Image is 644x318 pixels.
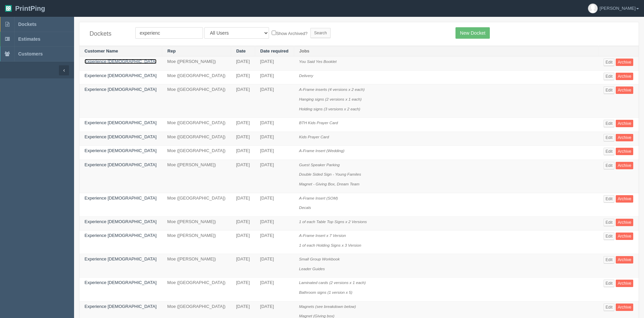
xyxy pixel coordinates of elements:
td: [DATE] [231,70,255,84]
td: Moe ([GEOGRAPHIC_DATA]) [162,118,231,132]
a: Archive [616,280,633,287]
td: [DATE] [255,231,294,254]
a: Edit [604,59,615,66]
a: Experience [DEMOGRAPHIC_DATA] [84,256,157,261]
a: Edit [604,134,615,141]
a: Edit [604,86,615,94]
a: Edit [604,162,615,169]
a: Experience [DEMOGRAPHIC_DATA] [84,196,157,201]
td: Moe ([PERSON_NAME]) [162,254,231,278]
td: [DATE] [255,118,294,132]
i: 1 of each Table Top Signs x 2 Versions [299,219,367,224]
a: Experience [DEMOGRAPHIC_DATA] [84,87,157,92]
i: A-Frame inserts (4 versions x 2 each) [299,87,365,92]
td: [DATE] [231,84,255,118]
td: Moe ([GEOGRAPHIC_DATA]) [162,132,231,146]
a: Edit [604,195,615,203]
i: Hanging signs (2 versions x 1 each) [299,97,362,101]
i: 1 of each Holding Signs x 3 Version [299,243,361,247]
a: New Docket [455,27,489,39]
td: Moe ([PERSON_NAME]) [162,231,231,254]
a: Edit [604,256,615,263]
a: Archive [616,134,633,141]
td: [DATE] [255,146,294,160]
a: Experience [DEMOGRAPHIC_DATA] [84,73,157,78]
i: BTH Kids Prayer Card [299,120,338,125]
a: Edit [604,73,615,80]
i: Magnets (see breakdown below) [299,304,356,309]
i: A-Frame Insert x 7 Version [299,233,346,238]
td: Moe ([GEOGRAPHIC_DATA]) [162,146,231,160]
a: Date required [260,48,289,54]
i: Decals [299,205,311,210]
a: Archive [616,120,633,127]
td: [DATE] [255,216,294,231]
td: [DATE] [255,278,294,301]
i: A-Frame Insert (Wedding) [299,148,344,153]
a: Edit [604,219,615,226]
a: Experience [DEMOGRAPHIC_DATA] [84,134,157,139]
i: Laminated cards (2 versions x 1 each) [299,280,366,285]
a: Archive [616,304,633,311]
a: Date [236,48,246,54]
a: Archive [616,86,633,94]
i: Magnet (Giving box) [299,314,334,318]
i: Delivery [299,73,313,78]
td: [DATE] [255,84,294,118]
a: Archive [616,148,633,155]
a: Experience [DEMOGRAPHIC_DATA] [84,280,157,285]
th: Jobs [294,46,599,57]
a: Edit [604,304,615,311]
a: Edit [604,148,615,155]
td: [DATE] [255,132,294,146]
h4: Dockets [90,31,125,37]
i: Double Sided Sign - Young Familes [299,172,361,176]
a: Experience [DEMOGRAPHIC_DATA] [84,304,157,309]
i: Small Group Workbook [299,257,340,261]
img: avatar_default-7531ab5dedf162e01f1e0bb0964e6a185e93c5c22dfe317fb01d7f8cd2b1632c.jpg [588,4,598,13]
td: Moe ([PERSON_NAME]) [162,160,231,193]
a: Archive [616,233,633,240]
a: Experience [DEMOGRAPHIC_DATA] [84,120,157,125]
span: Dockets [18,22,36,27]
td: [DATE] [255,57,294,71]
i: A-Frame Insert (SOM) [299,196,338,200]
td: [DATE] [231,231,255,254]
i: Guest Speaker Parking [299,163,340,167]
td: Moe ([GEOGRAPHIC_DATA]) [162,70,231,84]
a: Archive [616,256,633,263]
i: Leader Guides [299,267,325,271]
i: You Said Yes Booklet [299,59,337,64]
td: [DATE] [231,160,255,193]
td: [DATE] [255,193,294,216]
a: Experience [DEMOGRAPHIC_DATA] [84,219,157,224]
input: Show Archived? [272,31,276,35]
span: Estimates [18,36,40,42]
td: [DATE] [231,254,255,278]
td: [DATE] [231,278,255,301]
a: Rep [167,48,176,54]
a: Edit [604,280,615,287]
td: Moe ([GEOGRAPHIC_DATA]) [162,193,231,216]
td: Moe ([PERSON_NAME]) [162,216,231,231]
td: [DATE] [231,132,255,146]
td: Moe ([GEOGRAPHIC_DATA]) [162,278,231,301]
td: [DATE] [231,146,255,160]
i: Magnet - Giving Box, Dream Team [299,182,360,186]
a: Experience [DEMOGRAPHIC_DATA] [84,59,157,64]
td: Moe ([PERSON_NAME]) [162,57,231,71]
a: Experience [DEMOGRAPHIC_DATA] [84,148,157,153]
a: Edit [604,233,615,240]
a: Archive [616,195,633,203]
span: Customers [18,51,43,57]
img: logo-3e63b451c926e2ac314895c53de4908e5d424f24456219fb08d385ab2e579770.png [5,5,12,12]
td: [DATE] [231,57,255,71]
input: Search [310,28,331,38]
i: Holding signs (3 versions x 2 each) [299,107,360,111]
label: Show Archived? [272,29,307,37]
td: [DATE] [255,70,294,84]
a: Archive [616,59,633,66]
a: Edit [604,120,615,127]
td: [DATE] [231,216,255,231]
a: Archive [616,162,633,169]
